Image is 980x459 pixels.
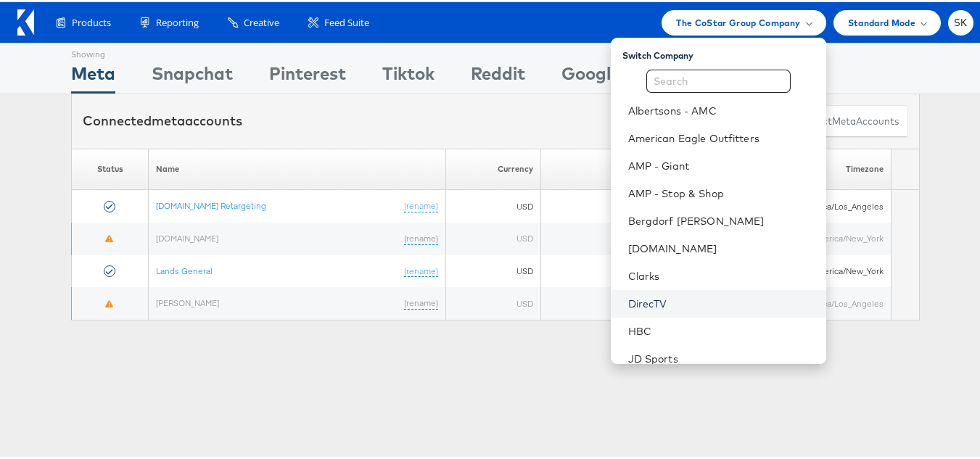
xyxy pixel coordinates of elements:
a: [DOMAIN_NAME] [156,231,218,241]
td: USD [446,220,541,253]
th: Status [72,146,149,188]
span: meta [152,110,185,127]
span: Standard Mode [848,13,915,28]
a: [DOMAIN_NAME] Retargeting [156,198,266,209]
td: USD [446,285,541,318]
td: USD [446,253,541,286]
a: JD Sports [628,350,815,364]
a: (rename) [404,263,438,276]
span: Reporting [156,14,199,28]
div: Tiktok [382,59,435,91]
div: Pinterest [269,59,346,91]
div: Connected accounts [83,109,242,128]
span: meta [832,112,856,126]
div: Google [561,59,620,91]
div: Snapchat [152,59,233,91]
th: ID [540,146,707,188]
span: SK [954,16,968,25]
a: [DOMAIN_NAME] [628,239,815,254]
span: Products [72,14,111,28]
a: Lands General [156,263,213,274]
a: Albertsons - AMC [628,102,815,116]
div: Showing [71,41,115,59]
a: [PERSON_NAME] [156,295,219,306]
div: Switch Company [622,41,826,59]
a: AMP - Stop & Shop [628,184,815,199]
a: Clarks [628,267,815,281]
div: Meta [71,59,115,91]
a: (rename) [404,198,438,210]
input: Search [646,67,791,91]
th: Name [149,146,446,188]
span: Creative [244,14,279,28]
th: Currency [446,146,541,188]
a: American Eagle Outfitters [628,129,815,144]
td: 10154279280445977 [540,188,707,220]
td: 620101399253392 [540,220,707,253]
td: 361709263954924 [540,253,707,286]
td: 344502996785698 [540,285,707,318]
a: DirecTV [628,294,815,309]
a: AMP - Giant [628,157,815,171]
div: Reddit [471,59,525,91]
a: (rename) [404,231,438,243]
a: HBC [628,322,815,336]
a: Bergdorf [PERSON_NAME] [628,212,815,226]
span: The CoStar Group Company [676,13,800,28]
td: USD [446,188,541,220]
a: (rename) [404,295,438,307]
span: Feed Suite [324,14,369,28]
button: ConnectmetaAccounts [783,103,908,136]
